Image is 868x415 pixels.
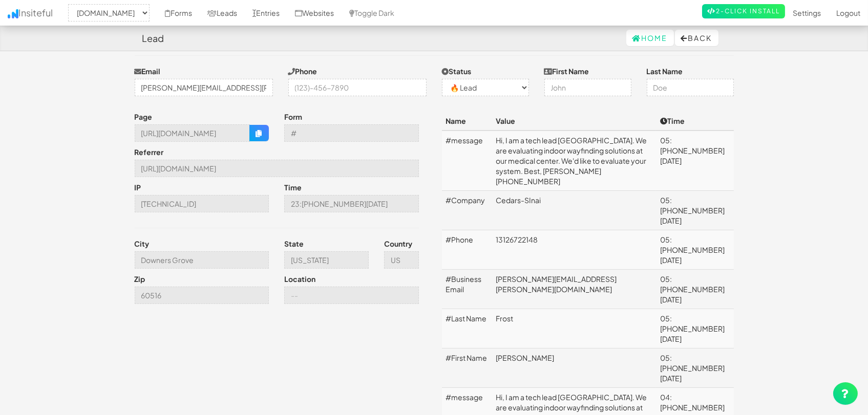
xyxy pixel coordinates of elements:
[442,309,492,348] td: #Last Name
[647,79,734,96] input: Doe
[135,182,141,192] label: IP
[284,195,419,212] input: --
[284,287,419,304] input: --
[142,33,164,43] h4: Lead
[544,66,589,76] label: First Name
[135,287,269,304] input: --
[442,230,492,270] td: #Phone
[135,160,419,177] input: --
[135,124,250,142] input: --
[702,4,785,18] a: 2-Click Install
[284,124,419,142] input: --
[135,66,161,76] label: Email
[442,66,472,76] label: Status
[135,195,269,212] input: --
[656,309,734,348] td: 05:[PHONE_NUMBER][DATE]
[656,191,734,230] td: 05:[PHONE_NUMBER][DATE]
[492,112,656,130] th: Value
[675,30,718,46] button: Back
[492,348,656,388] td: [PERSON_NAME]
[284,238,304,249] label: State
[656,348,734,388] td: 05:[PHONE_NUMBER][DATE]
[8,9,18,18] img: icon.png
[384,251,419,269] input: --
[656,270,734,309] td: 05:[PHONE_NUMBER][DATE]
[284,182,302,192] label: Time
[626,30,674,46] a: Home
[647,66,683,76] label: Last Name
[442,270,492,309] td: #Business Email
[135,251,269,269] input: --
[288,79,427,96] input: (123)-456-7890
[442,348,492,388] td: #First Name
[442,191,492,230] td: #Company
[135,79,273,96] input: j@doe.com
[284,274,315,284] label: Location
[442,130,492,191] td: #message
[656,130,734,191] td: 05:[PHONE_NUMBER][DATE]
[284,112,302,122] label: Form
[135,147,164,157] label: Referrer
[544,79,631,96] input: John
[284,251,369,269] input: --
[492,270,656,309] td: [PERSON_NAME][EMAIL_ADDRESS][PERSON_NAME][DOMAIN_NAME]
[656,112,734,130] th: Time
[442,112,492,130] th: Name
[656,230,734,270] td: 05:[PHONE_NUMBER][DATE]
[492,309,656,348] td: Frost
[135,274,145,284] label: Zip
[492,191,656,230] td: Cedars-SInai
[135,238,150,249] label: City
[384,238,412,249] label: Country
[492,230,656,270] td: 13126722148
[288,66,317,76] label: Phone
[492,130,656,191] td: Hi, I am a tech lead [GEOGRAPHIC_DATA]. We are evaluating indoor wayfinding solutions at our medi...
[135,112,153,122] label: Page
